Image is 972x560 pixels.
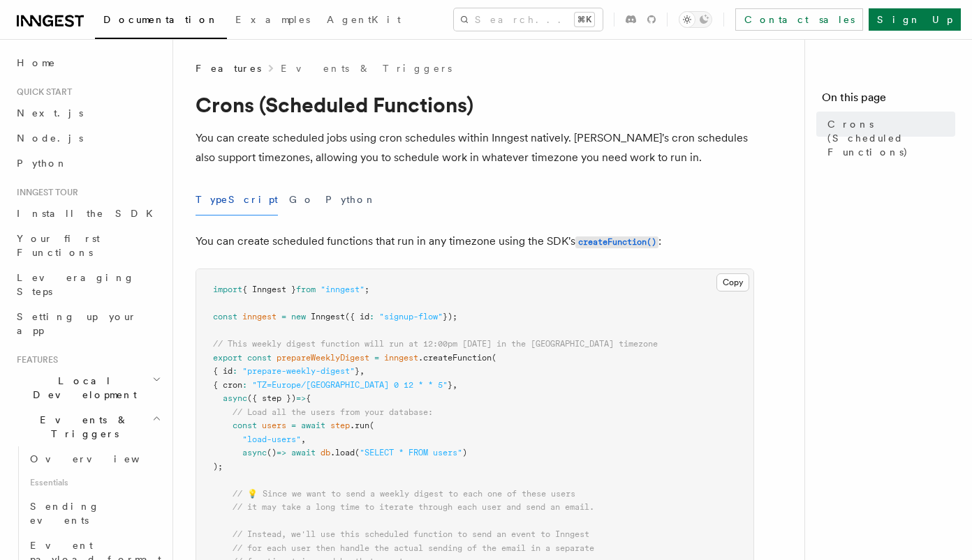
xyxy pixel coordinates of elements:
[213,285,242,294] span: import
[196,128,754,167] p: You can create scheduled jobs using cron schedules within Inngest natively. [PERSON_NAME]'s cron ...
[247,353,272,363] span: const
[291,448,316,457] span: await
[11,50,164,75] a: Home
[247,393,296,403] span: ({ step })
[242,448,267,457] span: async
[262,421,286,430] span: users
[233,529,589,539] span: // Instead, we'll use this scheduled function to send an event to Inngest
[492,353,496,363] span: (
[321,285,364,294] span: "inngest"
[95,4,227,39] a: Documentation
[301,434,306,444] span: ,
[374,353,379,363] span: =
[330,448,355,457] span: .load
[11,226,164,265] a: Your first Functions
[311,312,345,321] span: Inngest
[213,312,237,321] span: const
[17,107,83,119] span: Next.js
[213,353,242,363] span: export
[242,434,301,444] span: "load-users"
[11,100,164,126] a: Next.js
[242,380,247,390] span: :
[11,86,72,98] span: Quick start
[233,366,237,376] span: :
[17,311,137,336] span: Setting up your app
[196,184,278,215] button: TypeScript
[267,448,277,457] span: ()
[17,272,135,297] span: Leveraging Steps
[24,446,164,471] a: Overview
[233,407,433,417] span: // Load all the users from your database:
[223,393,247,403] span: async
[11,187,78,198] span: Inngest tour
[869,8,961,31] a: Sign Up
[103,14,219,25] span: Documentation
[350,421,369,430] span: .run
[289,184,314,215] button: Go
[827,117,955,159] span: Crons (Scheduled Functions)
[242,312,277,321] span: inngest
[233,421,257,430] span: const
[11,265,164,304] a: Leveraging Steps
[575,234,658,248] a: createFunction()
[296,285,316,294] span: from
[277,353,369,363] span: prepareWeeklyDigest
[242,366,355,376] span: "prepare-weekly-digest"
[233,502,594,512] span: // it may take a long time to iterate through each user and send an email.
[233,543,594,553] span: // for each user then handle the actual sending of the email in a separate
[327,14,401,25] span: AgentKit
[227,4,318,38] a: Examples
[11,151,164,176] a: Python
[575,13,594,27] kbd: ⌘K
[296,393,306,403] span: =>
[213,339,658,349] span: // This weekly digest function will run at 12:00pm [DATE] in the [GEOGRAPHIC_DATA] timezone
[291,421,296,430] span: =
[306,393,311,403] span: {
[281,61,452,75] a: Events & Triggers
[369,421,374,430] span: (
[443,312,457,321] span: });
[360,366,364,376] span: ,
[30,453,174,464] span: Overview
[379,312,443,321] span: "signup-flow"
[213,366,233,376] span: { id
[252,380,448,390] span: "TZ=Europe/[GEOGRAPHIC_DATA] 0 12 * * 5"
[462,448,467,457] span: )
[321,448,330,457] span: db
[277,448,286,457] span: =>
[233,489,575,499] span: // 💡 Since we want to send a weekly digest to each one of these users
[196,61,261,75] span: Features
[11,126,164,151] a: Node.js
[281,312,286,321] span: =
[822,89,955,112] h4: On this page
[716,273,749,292] button: Copy
[355,366,360,376] span: }
[452,380,457,390] span: ,
[30,501,100,526] span: Sending events
[11,354,58,365] span: Features
[355,448,360,457] span: (
[330,421,350,430] span: step
[369,312,374,321] span: :
[213,380,242,390] span: { cron
[196,232,754,252] p: You can create scheduled functions that run in any timezone using the SDK's :
[735,8,863,31] a: Contact sales
[11,413,152,441] span: Events & Triggers
[418,353,492,363] span: .createFunction
[11,201,164,226] a: Install the SDK
[325,184,376,215] button: Python
[213,462,223,471] span: );
[11,374,152,402] span: Local Development
[679,11,712,28] button: Toggle dark mode
[196,92,754,117] h1: Crons (Scheduled Functions)
[301,421,325,430] span: await
[17,233,100,258] span: Your first Functions
[17,56,56,70] span: Home
[17,208,161,219] span: Install the SDK
[17,133,83,144] span: Node.js
[291,312,306,321] span: new
[11,304,164,343] a: Setting up your app
[345,312,369,321] span: ({ id
[364,285,369,294] span: ;
[318,4,409,38] a: AgentKit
